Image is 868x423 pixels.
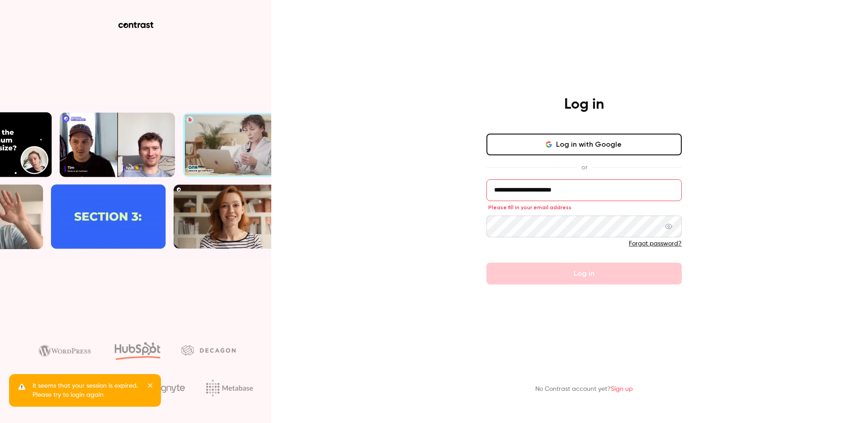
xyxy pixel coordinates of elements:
[535,385,633,394] p: No Contrast account yet?
[629,240,682,247] a: Forgot password?
[147,381,154,392] button: close
[577,163,592,172] span: or
[33,381,141,399] p: It seems that your session is expired. Please try to login again
[181,345,236,355] img: decagon
[564,96,604,114] h4: Log in
[611,386,633,392] a: Sign up
[488,204,571,211] span: Please fill in your email address
[486,134,682,155] button: Log in with Google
